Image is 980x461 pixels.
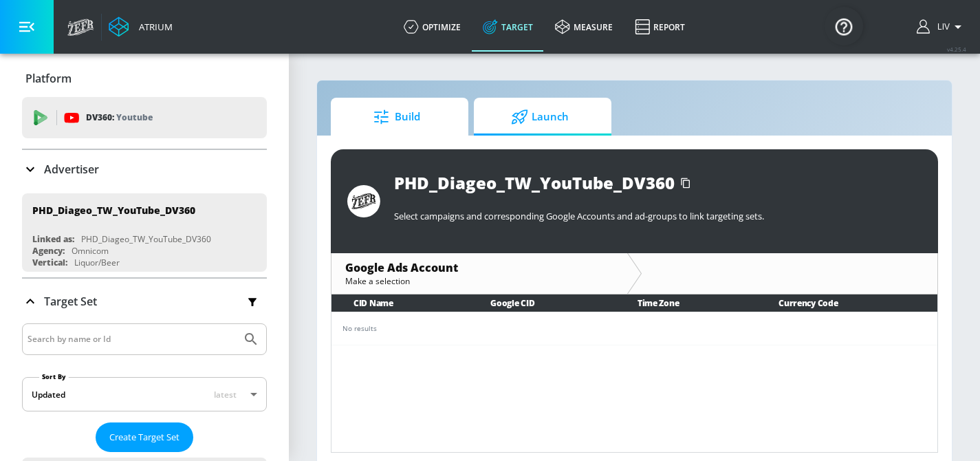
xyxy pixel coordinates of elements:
[331,294,468,312] th: CID Name
[345,260,613,275] div: Google Ads Account
[616,294,756,312] th: Time Zone
[544,2,624,52] a: measure
[74,257,120,268] div: Liquor/Beer
[25,71,72,86] p: Platform
[81,233,211,245] div: PHD_Diageo_TW_YouTube_DV360
[44,162,99,177] p: Advertiser
[44,294,97,309] p: Target Set
[214,389,237,400] span: latest
[932,22,950,32] span: login as: liv.ho@zefr.com
[947,45,966,53] span: v 4.25.4
[86,110,153,125] p: DV360:
[624,2,696,52] a: Report
[394,210,922,222] p: Select campaigns and corresponding Google Accounts and ad-groups to link targeting sets.
[22,193,267,272] div: PHD_Diageo_TW_YouTube_DV360Linked as:PHD_Diageo_TW_YouTube_DV360Agency:OmnicomVertical:Liquor/Beer
[72,245,109,257] div: Omnicom
[109,17,173,37] a: Atrium
[32,233,74,245] div: Linked as:
[917,19,966,35] button: Liv
[345,275,613,287] div: Make a selection
[345,100,449,133] span: Build
[22,97,267,138] div: DV360: Youtube
[116,110,153,125] p: Youtube
[32,204,195,217] div: PHD_Diageo_TW_YouTube_DV360
[32,389,65,400] div: Updated
[32,245,65,257] div: Agency:
[393,2,472,52] a: optimize
[394,171,675,194] div: PHD_Diageo_TW_YouTube_DV360
[133,21,173,33] div: Atrium
[22,59,267,98] div: Platform
[22,150,267,189] div: Advertiser
[109,429,179,445] span: Create Target Set
[28,330,236,348] input: Search by name or Id
[472,2,544,52] a: Target
[342,323,926,334] div: No results
[22,279,267,324] div: Target Set
[488,100,592,133] span: Launch
[32,257,67,268] div: Vertical:
[468,294,616,312] th: Google CID
[825,7,863,45] button: Open Resource Center
[756,294,937,312] th: Currency Code
[39,372,69,381] label: Sort By
[331,253,627,294] div: Google Ads AccountMake a selection
[96,422,193,452] button: Create Target Set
